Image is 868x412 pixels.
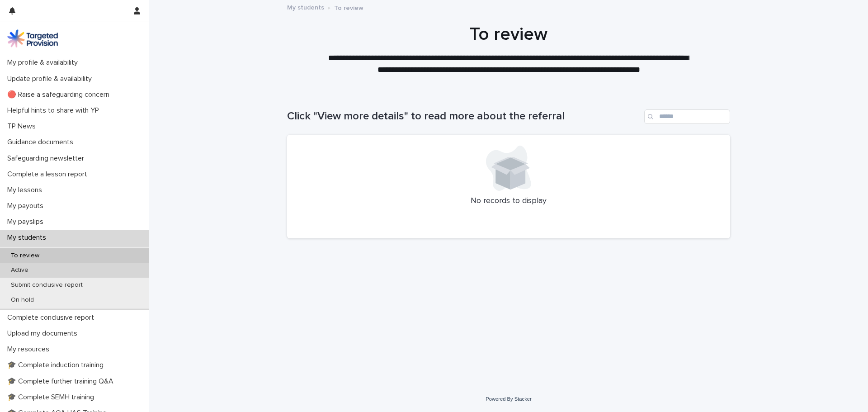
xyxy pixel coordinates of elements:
[4,377,121,386] p: 🎓 Complete further training Q&A
[4,345,57,354] p: My resources
[4,329,85,338] p: Upload my documents
[298,196,719,206] p: No records to display
[4,252,47,260] p: To review
[7,29,58,47] img: M5nRWzHhSzIhMunXDL62
[644,109,730,124] input: Search
[4,296,41,304] p: On hold
[4,186,49,194] p: My lessons
[4,393,101,402] p: 🎓 Complete SEMH training
[4,138,80,147] p: Guidance documents
[4,170,94,179] p: Complete a lesson report
[4,361,111,369] p: 🎓 Complete induction training
[334,2,363,12] p: To review
[287,2,324,12] a: My students
[4,266,36,274] p: Active
[4,281,90,289] p: Submit conclusive report
[4,106,106,115] p: Helpful hints to share with YP
[4,122,43,131] p: TP News
[4,202,51,210] p: My payouts
[4,75,99,83] p: Update profile & availability
[4,154,91,163] p: Safeguarding newsletter
[4,58,85,67] p: My profile & availability
[4,313,101,322] p: Complete conclusive report
[4,90,117,99] p: 🔴 Raise a safeguarding concern
[287,24,730,45] h1: To review
[4,233,53,242] p: My students
[486,396,531,402] a: Powered By Stacker
[4,218,51,226] p: My payslips
[287,110,641,123] h1: Click "View more details" to read more about the referral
